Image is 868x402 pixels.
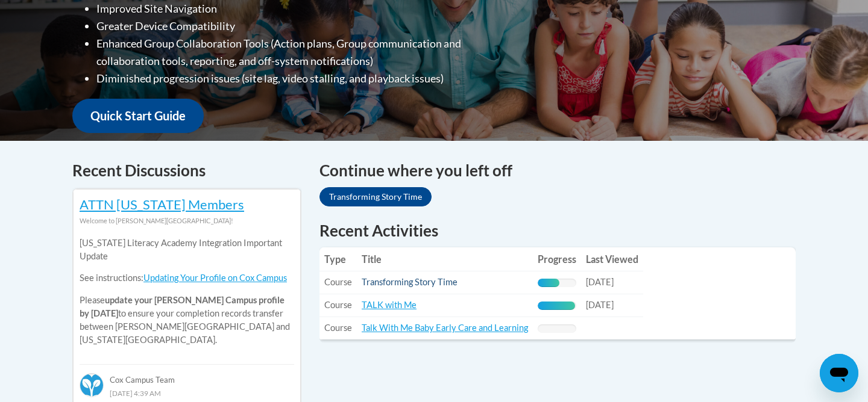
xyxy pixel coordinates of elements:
li: Diminished progression issues (site lag, video stalling, and playback issues) [96,70,509,87]
span: [DATE] [586,277,614,287]
li: Greater Device Compatibility [96,17,509,35]
th: Type [319,247,357,271]
a: Updating Your Profile on Cox Campus [143,273,287,283]
th: Last Viewed [581,247,643,271]
span: Course [324,277,352,287]
span: Course [324,300,352,310]
h1: Recent Activities [319,220,796,241]
p: See instructions: [80,271,294,285]
span: Course [324,323,352,333]
div: Progress, % [538,301,575,310]
a: Transforming Story Time [319,187,432,206]
div: Please to ensure your completion records transfer between [PERSON_NAME][GEOGRAPHIC_DATA] and [US_... [80,227,294,356]
div: Progress, % [538,279,559,287]
li: Enhanced Group Collaboration Tools (Action plans, Group communication and collaboration tools, re... [96,35,509,70]
a: ATTN [US_STATE] Members [80,196,244,212]
th: Title [357,247,533,271]
div: Welcome to [PERSON_NAME][GEOGRAPHIC_DATA]! [80,214,294,227]
p: [US_STATE] Literacy Academy Integration Important Update [80,237,294,263]
b: update your [PERSON_NAME] Campus profile by [DATE] [80,295,285,318]
h4: Recent Discussions [72,159,301,182]
div: Cox Campus Team [80,364,294,386]
a: TALK with Me [362,300,417,310]
img: Cox Campus Team [80,373,104,397]
th: Progress [533,247,581,271]
h4: Continue where you left off [319,159,796,182]
a: Quick Start Guide [72,99,204,133]
a: Talk With Me Baby Early Care and Learning [362,323,528,333]
a: Transforming Story Time [362,277,458,287]
iframe: Button to launch messaging window [820,354,858,392]
div: [DATE] 4:39 AM [80,386,294,400]
span: [DATE] [586,300,614,310]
